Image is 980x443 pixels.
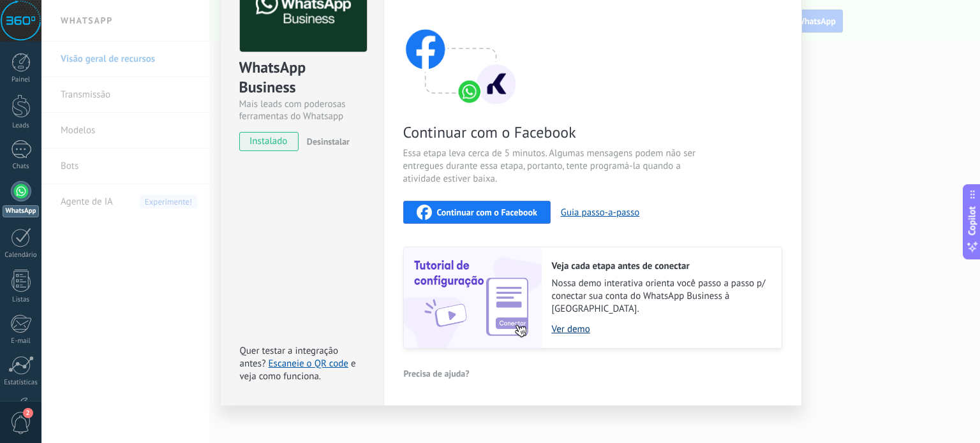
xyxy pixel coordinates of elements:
div: Listas [3,296,40,304]
div: Painel [3,76,40,84]
button: Guia passo-a-passo [561,207,639,219]
img: connect with facebook [403,4,518,106]
div: WhatsApp [3,205,39,217]
a: Escaneie o QR code [269,358,348,370]
div: WhatsApp Business [239,57,365,98]
span: Desinstalar [307,136,350,147]
div: Chats [3,163,40,171]
span: Continuar com o Facebook [437,208,537,217]
button: Desinstalar [302,132,350,151]
a: Ver demo [552,323,769,335]
div: Mais leads com poderosas ferramentas do Whatsapp [239,98,365,122]
span: Precisa de ajuda? [404,369,470,378]
div: Leads [3,122,40,130]
button: Precisa de ajuda? [403,364,470,383]
span: Quer testar a integração antes? [240,345,338,370]
span: Essa etapa leva cerca de 5 minutos. Algumas mensagens podem não ser entregues durante essa etapa,... [403,147,707,185]
div: Calendário [3,251,40,259]
span: 2 [23,408,33,418]
span: Copilot [966,206,979,235]
span: instalado [240,132,298,151]
span: e veja como funciona. [240,358,356,382]
span: Continuar com o Facebook [403,122,707,142]
div: E-mail [3,337,40,345]
h2: Veja cada etapa antes de conectar [552,260,769,272]
div: Estatísticas [3,379,40,387]
button: Continuar com o Facebook [403,201,551,224]
span: Nossa demo interativa orienta você passo a passo p/ conectar sua conta do WhatsApp Business à [GE... [552,277,769,316]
